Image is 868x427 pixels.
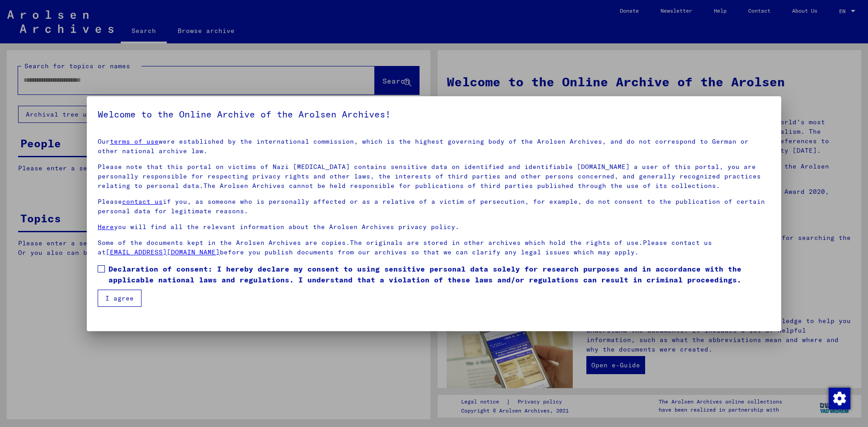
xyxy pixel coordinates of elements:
a: terms of use [110,137,159,145]
a: [EMAIL_ADDRESS][DOMAIN_NAME] [106,248,220,256]
span: Declaration of consent: I hereby declare my consent to using sensitive personal data solely for r... [108,263,770,285]
p: Our were established by the international commission, which is the highest governing body of the ... [98,137,770,156]
a: Here [98,223,114,231]
button: I agree [98,290,142,307]
p: Some of the documents kept in the Arolsen Archives are copies.The originals are stored in other a... [98,238,770,257]
p: you will find all the relevant information about the Arolsen Archives privacy policy. [98,222,770,232]
p: Please if you, as someone who is personally affected or as a relative of a victim of persecution,... [98,197,770,216]
img: Change consent [829,388,850,409]
h5: Welcome to the Online Archive of the Arolsen Archives! [98,107,770,122]
a: contact us [122,197,163,206]
p: Please note that this portal on victims of Nazi [MEDICAL_DATA] contains sensitive data on identif... [98,162,770,191]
